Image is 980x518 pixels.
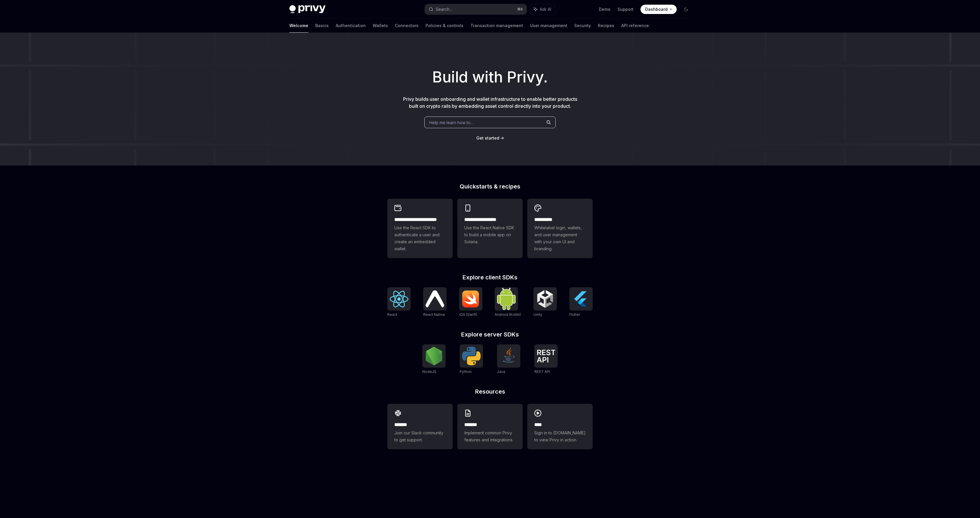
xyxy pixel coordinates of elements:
a: PythonPython [460,344,483,375]
span: Ask AI [540,6,551,12]
button: Ask AI [530,4,555,15]
span: Privy builds user onboarding and wallet infrastructure to enable better products built on crypto ... [403,96,577,109]
button: Search...⌘K [425,4,527,15]
a: React NativeReact Native [423,287,447,318]
a: ****Sign in to [DOMAIN_NAME] to view Privy in action. [527,404,593,449]
span: iOS (Swift) [459,312,477,317]
h2: Resources [387,389,593,394]
a: Android (Kotlin)Android (Kotlin) [495,287,521,318]
a: ReactReact [387,287,411,318]
span: REST API [534,369,550,374]
a: Transaction management [470,19,523,33]
div: Search... [436,6,452,13]
span: Help me learn how to… [429,119,474,126]
span: Dashboard [645,6,668,12]
a: REST APIREST API [534,344,558,375]
span: Java [497,369,505,374]
a: Basics [315,19,329,33]
span: Use the React SDK to authenticate a user and create an embedded wallet. [394,224,446,252]
span: Join our Slack community to get support. [394,429,446,443]
a: User management [530,19,567,33]
a: **** **Join our Slack community to get support. [387,404,453,449]
span: Use the React Native SDK to build a mobile app on Solana. [464,224,516,245]
span: Implement common Privy features and integrations. [464,429,516,443]
span: Sign in to [DOMAIN_NAME] to view Privy in action. [534,429,586,443]
a: **** **** **** ***Use the React Native SDK to build a mobile app on Solana. [457,199,523,258]
span: Whitelabel login, wallets, and user management with your own UI and branding. [534,224,586,252]
a: JavaJava [497,344,520,375]
a: Wallets [373,19,388,33]
img: dark logo [289,5,325,13]
a: API reference [621,19,649,33]
img: Flutter [572,290,590,308]
a: Connectors [395,19,419,33]
a: Dashboard [640,5,677,14]
a: NodeJSNodeJS [422,344,446,375]
h1: Build with Privy. [9,66,971,89]
a: iOS (Swift)iOS (Swift) [459,287,482,318]
span: Python [460,369,472,374]
a: UnityUnity [533,287,557,318]
h2: Explore client SDKs [387,274,593,280]
a: Welcome [289,19,308,33]
a: Authentication [336,19,366,33]
h2: Explore server SDKs [387,332,593,337]
a: Recipes [598,19,614,33]
img: REST API [537,350,555,362]
span: Android (Kotlin) [495,312,521,317]
span: Flutter [569,312,580,317]
img: Java [499,347,518,365]
a: Policies & controls [426,19,463,33]
a: **** *****Whitelabel login, wallets, and user management with your own UI and branding. [527,199,593,258]
a: Demo [599,6,610,12]
a: Security [574,19,591,33]
a: FlutterFlutter [569,287,593,318]
img: React Native [426,290,444,307]
span: NodeJS [422,369,436,374]
h2: Quickstarts & recipes [387,184,593,189]
img: Python [462,347,481,365]
button: Toggle dark mode [681,5,691,14]
a: Support [617,6,633,12]
span: ⌘ K [517,7,523,12]
img: iOS (Swift) [461,290,480,308]
a: **** **Implement common Privy features and integrations. [457,404,523,449]
img: Android (Kotlin) [497,288,516,310]
img: React [390,291,408,307]
img: Unity [536,290,554,308]
a: Get started [476,135,499,141]
span: Unity [533,312,542,317]
span: React Native [423,312,445,317]
img: NodeJS [425,347,443,365]
span: React [387,312,397,317]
